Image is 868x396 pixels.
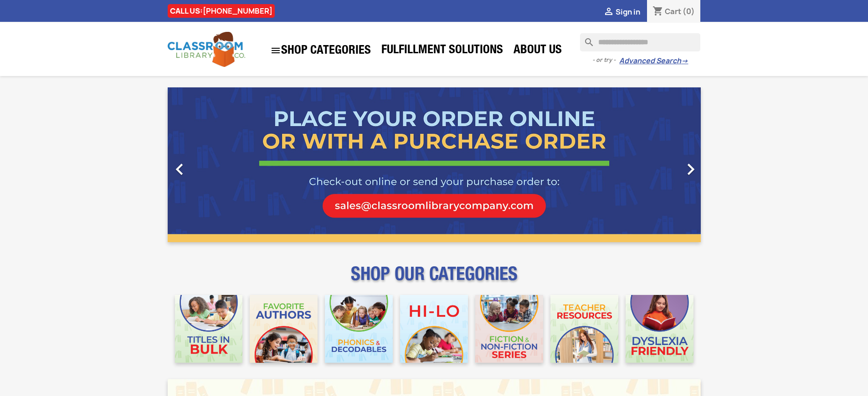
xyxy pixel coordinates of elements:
i: shopping_cart [652,6,663,17]
span: Sign in [616,7,640,17]
a: Next [621,87,701,242]
i: search [580,33,591,44]
div: CALL US: [168,4,275,18]
img: CLC_Teacher_Resources_Mobile.jpg [550,295,618,363]
a: Advanced Search→ [619,56,688,66]
img: CLC_Fiction_Nonfiction_Mobile.jpg [475,295,543,363]
a:  Sign in [603,7,640,17]
i:  [270,45,281,56]
ul: Carousel container [168,87,701,242]
img: CLC_HiLo_Mobile.jpg [400,295,468,363]
img: CLC_Favorite_Authors_Mobile.jpg [250,295,318,363]
span: Cart [665,6,681,16]
a: About Us [509,42,566,60]
span: - or try - [592,56,619,65]
input: Search [580,33,700,51]
a: SHOP CATEGORIES [266,41,375,61]
span: → [681,56,688,66]
span: (0) [683,6,695,16]
img: CLC_Dyslexia_Mobile.jpg [626,295,693,363]
i:  [603,7,614,18]
img: CLC_Phonics_And_Decodables_Mobile.jpg [325,295,393,363]
a: [PHONE_NUMBER] [203,6,272,16]
p: SHOP OUR CATEGORIES [168,271,701,288]
a: Fulfillment Solutions [377,42,508,60]
a: Previous [168,87,248,242]
img: Classroom Library Company [168,32,245,67]
i:  [168,158,191,181]
img: CLC_Bulk_Mobile.jpg [175,295,243,363]
i:  [679,158,702,181]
